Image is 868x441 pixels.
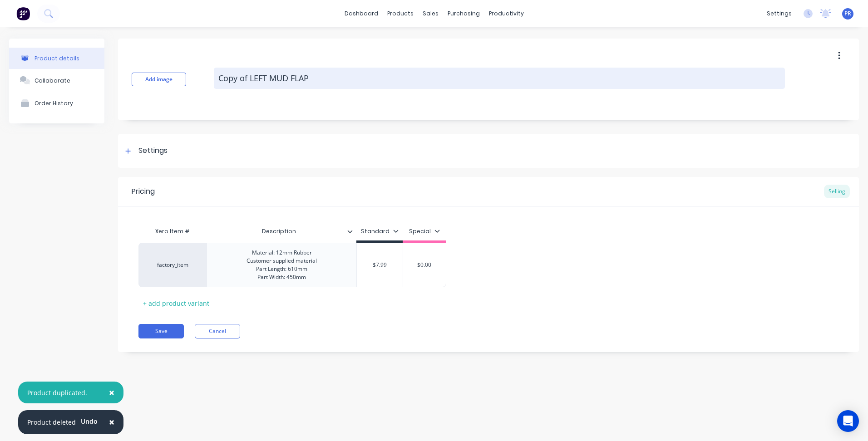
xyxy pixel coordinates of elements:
[35,100,73,107] div: Order History
[138,324,184,338] button: Save
[9,69,104,92] button: Collaborate
[837,410,859,432] div: Open Intercom Messenger
[824,185,850,198] div: Selling
[138,222,207,240] div: Xero Item #
[443,7,484,20] div: purchasing
[409,227,440,235] div: Special
[138,145,168,157] div: Settings
[109,386,114,399] span: ×
[762,7,796,20] div: settings
[844,10,851,18] span: PR
[148,261,197,269] div: factory_item
[9,48,104,69] button: Product details
[109,416,114,428] span: ×
[207,222,356,240] div: Description
[27,388,87,397] div: Product duplicated.
[16,7,30,20] img: Factory
[340,7,383,20] a: dashboard
[195,324,240,338] button: Cancel
[35,55,79,62] div: Product details
[100,382,123,403] button: Close
[76,415,103,428] button: Undo
[132,73,186,86] button: Add image
[207,220,351,243] div: Description
[383,7,418,20] div: products
[138,243,446,287] div: factory_itemMaterial: 12mm Rubber Customer supplied material Part Length: 610mm Part Width: 450mm...
[239,247,324,283] div: Material: 12mm Rubber Customer supplied material Part Length: 610mm Part Width: 450mm
[138,296,214,310] div: + add product variant
[402,254,447,276] div: $0.00
[27,417,76,427] div: Product deleted
[35,77,70,84] div: Collaborate
[357,254,403,276] div: $7.99
[418,7,443,20] div: sales
[361,227,399,235] div: Standard
[100,412,123,433] button: Close
[132,186,155,197] div: Pricing
[484,7,528,20] div: productivity
[214,68,785,89] textarea: Copy of LEFT MUD FLAP
[9,92,104,114] button: Order History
